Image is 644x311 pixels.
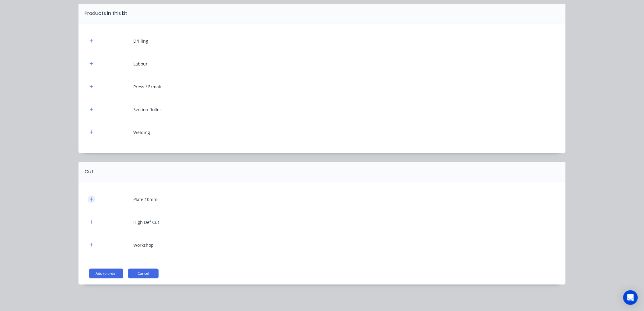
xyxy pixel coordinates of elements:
div: Cut [85,168,93,175]
div: Products in this kit [85,10,127,17]
div: Labour [133,61,148,67]
div: Plate 10mm [133,196,157,203]
button: Cancel [128,269,159,278]
div: Section Roller [133,106,161,113]
div: Open Intercom Messenger [623,290,638,305]
div: High Def Cut [133,219,159,225]
div: Press / Ermak [133,83,161,90]
button: Add to order [89,269,123,278]
div: Drilling [133,38,148,44]
div: Workshop [133,242,154,248]
div: Welding [133,129,150,136]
